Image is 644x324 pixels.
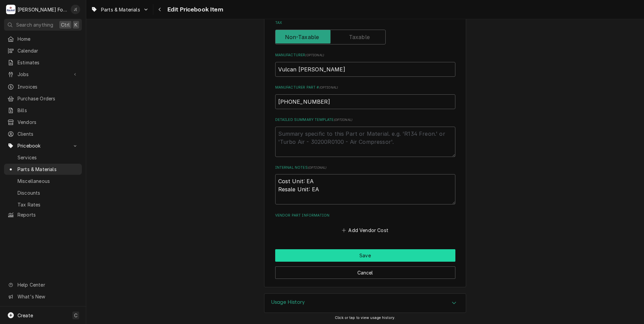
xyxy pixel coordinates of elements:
[275,165,455,204] div: Internal Notes
[71,5,80,14] div: Jeff Debigare (109)'s Avatar
[18,47,78,54] span: Calendar
[4,199,82,210] a: Tax Rates
[4,45,82,56] a: Calendar
[155,4,165,15] button: Navigate back
[275,85,455,109] div: Manufacturer Part #
[74,21,77,28] span: K
[4,291,82,302] a: Go to What's New
[4,19,82,31] button: Search anythingCtrlK
[264,294,466,313] button: Accordion Details Expand Trigger
[275,165,455,170] label: Internal Notes
[275,249,455,279] div: Button Group
[18,107,78,114] span: Bills
[4,187,82,198] a: Discounts
[275,213,455,218] label: Vendor Part Information
[16,21,53,28] span: Search anything
[18,83,78,90] span: Invoices
[4,209,82,220] a: Reports
[18,201,78,208] span: Tax Rates
[18,293,78,300] span: What's New
[4,57,82,68] a: Estimates
[88,4,152,15] a: Go to Parts & Materials
[275,85,455,90] label: Manufacturer Part #
[275,117,455,123] label: Detailed Summary Template
[18,281,78,288] span: Help Center
[4,152,82,163] a: Services
[275,249,455,262] div: Button Group Row
[275,262,455,279] div: Button Group Row
[275,53,455,76] div: Manufacturer
[61,21,70,28] span: Ctrl
[18,154,78,161] span: Services
[4,128,82,139] a: Clients
[18,59,78,66] span: Estimates
[165,5,223,14] span: Edit Pricebook Item
[4,93,82,104] a: Purchase Orders
[18,95,78,102] span: Purchase Orders
[275,53,455,58] label: Manufacturer
[4,164,82,175] a: Parts & Materials
[4,33,82,44] a: Home
[18,142,68,149] span: Pricebook
[101,6,140,13] span: Parts & Materials
[18,6,67,13] div: [PERSON_NAME] Food Equipment Service
[275,213,455,235] div: Vendor Part Information
[4,140,82,151] a: Go to Pricebook
[18,211,78,218] span: Reports
[4,69,82,80] a: Go to Jobs
[275,117,455,157] div: Detailed Summary Template
[4,117,82,128] a: Vendors
[264,294,466,313] div: Accordion Header
[305,53,324,57] span: ( optional )
[275,266,455,279] button: Cancel
[275,20,455,26] label: Tax
[264,293,466,313] div: Usage History
[335,316,396,320] span: Click or tap to view usage history.
[18,130,78,137] span: Clients
[319,86,338,89] span: ( optional )
[18,177,78,185] span: Miscellaneous
[275,249,455,262] button: Save
[18,166,78,173] span: Parts & Materials
[4,105,82,116] a: Bills
[4,175,82,187] a: Miscellaneous
[275,174,455,204] textarea: Cost Unit: EA Resale Unit: EA
[4,279,82,290] a: Go to Help Center
[18,71,68,78] span: Jobs
[71,5,80,14] div: J(
[18,189,78,196] span: Discounts
[4,81,82,92] a: Invoices
[334,118,353,122] span: ( optional )
[308,166,327,169] span: ( optional )
[18,119,78,126] span: Vendors
[74,312,77,319] span: C
[271,299,305,305] h3: Usage History
[6,5,15,14] div: Marshall Food Equipment Service's Avatar
[18,313,33,318] span: Create
[18,35,78,42] span: Home
[341,226,390,235] button: Add Vendor Cost
[275,20,455,44] div: Tax
[6,5,15,14] div: M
